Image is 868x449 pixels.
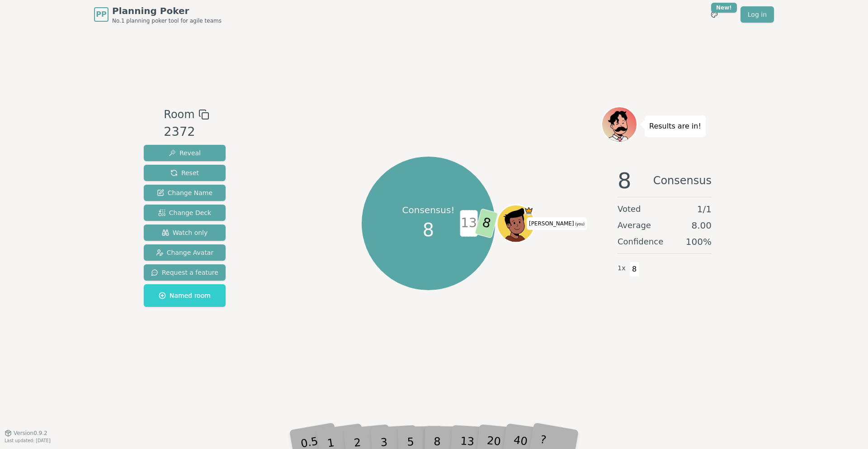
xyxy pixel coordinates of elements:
span: Planning Poker [112,5,222,17]
span: (you) [574,222,585,226]
button: Reveal [144,145,226,161]
button: Request a feature [144,264,226,281]
span: Named room [159,291,211,300]
span: 13 [460,210,477,237]
span: Change Avatar [156,248,214,257]
p: Results are in! [649,120,701,133]
span: Change Name [157,188,212,197]
span: Reset [170,168,199,177]
span: Nikolay is the host [524,206,533,215]
p: Consensus! [402,203,454,216]
span: Consensus [653,170,712,191]
span: Confidence [618,235,663,248]
button: Named room [144,284,226,307]
button: Click to change your avatar [498,206,533,241]
span: 1 / 1 [697,203,712,215]
span: 8.00 [691,219,712,232]
span: 8 [618,170,632,191]
div: New! [711,3,737,13]
div: 2372 [164,123,209,141]
span: Click to change your name [527,217,587,230]
a: Log in [741,6,774,23]
span: Voted [618,203,641,215]
button: Reset [144,165,226,181]
span: PP [96,9,106,20]
span: No.1 planning poker tool for agile teams [112,17,222,24]
span: Request a feature [151,268,218,277]
span: Last updated: [DATE] [5,438,51,443]
span: 100 % [686,235,712,248]
button: Change Deck [144,205,226,221]
span: Reveal [169,148,201,158]
span: Version 0.9.2 [14,430,47,437]
span: Watch only [162,228,208,237]
span: 1 x [618,263,626,273]
span: Room [164,106,194,123]
button: New! [706,6,722,23]
span: Average [618,219,651,232]
span: 8 [474,208,498,239]
a: PPPlanning PokerNo.1 planning poker tool for agile teams [94,5,222,24]
span: 8 [629,262,640,277]
span: 8 [423,216,434,244]
span: Change Deck [158,208,211,217]
button: Watch only [144,224,226,241]
button: Change Name [144,185,226,201]
button: Version0.9.2 [5,430,47,437]
button: Change Avatar [144,244,226,261]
